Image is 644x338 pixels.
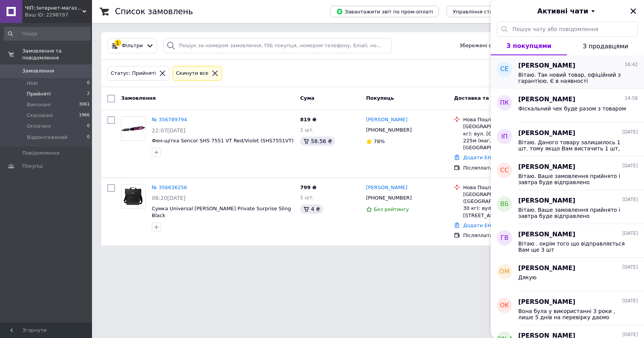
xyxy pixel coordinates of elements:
span: ПК [500,99,509,107]
span: СС [500,166,509,175]
span: Замовлення та повідомлення [22,48,92,61]
button: Закрити [629,7,638,16]
span: [PERSON_NAME] [518,61,575,70]
span: 1 шт. [300,127,314,133]
span: [DATE] [622,163,638,169]
div: Ваш ID: 2298797 [25,12,92,18]
span: Покупці [22,163,43,170]
span: Управління статусами [453,9,511,15]
span: 1 шт. [300,195,314,200]
span: Без рейтингу [374,206,409,212]
span: [PERSON_NAME] [518,163,575,171]
span: 22:07[DATE] [152,127,186,134]
div: [GEOGRAPHIC_DATA], №12 (до 5 кг): вул. [GEOGRAPHIC_DATA], 225м (маг."МЕТРО") с.[GEOGRAPHIC_DATA] [463,123,553,151]
div: Нова Пошта [463,184,553,191]
span: 06:20[DATE] [152,195,186,201]
span: Нові [27,80,38,87]
span: [PERSON_NAME] [518,196,575,205]
span: З покупцями [506,42,552,49]
h1: Список замовлень [115,7,193,16]
a: Додати ЕН [463,223,491,228]
span: ОМ [499,267,509,276]
span: 2 [87,91,90,97]
span: Замовлення [121,95,156,101]
button: СС[PERSON_NAME][DATE]Вітаю. Ваше замовлення прийнято і завтра буде відправлено [491,157,644,190]
span: Активні чати [537,6,588,16]
span: Cума [300,95,314,101]
span: [PERSON_NAME] [518,129,575,138]
div: Нова Пошта [463,116,553,123]
span: [DATE] [622,230,638,237]
button: ВБ[PERSON_NAME][DATE]Вітаю. Ваше замовлення прийнято і завтра буде відправлено [491,190,644,224]
span: [PERSON_NAME] [518,298,575,307]
span: Прийняті [27,91,51,97]
input: Пошук за номером замовлення, ПІБ покупця, номером телефону, Email, номером накладної [163,38,392,53]
span: Вітаю. Так новий товар, офіційний з гарантією. Є в наявності [518,72,627,84]
span: 78% [374,138,385,144]
span: Фіскальний чек буде разом з товаром [518,106,626,112]
div: [PHONE_NUMBER] [365,125,413,135]
span: 1966 [79,112,90,119]
span: 0 [87,134,90,141]
button: Завантажити звіт по пром-оплаті [330,6,439,17]
span: Завантажити звіт по пром-оплаті [336,8,433,15]
a: Фото товару [121,116,146,141]
div: 4 ₴ [300,204,323,214]
div: Післяплата [463,232,553,239]
a: Фото товару [121,184,146,209]
span: Скасовані [27,112,53,119]
span: Оплачені [27,123,51,130]
span: ІП [501,132,508,141]
span: [DATE] [622,196,638,203]
button: ГВ[PERSON_NAME][DATE]Вітаю . окрім того що відправляється Вам ще 3 шт [491,224,644,258]
span: [DATE] [622,331,638,338]
span: ЧІП::Інтернет-магазин техніки та електроніки [25,5,82,12]
span: Вона була у використанні 3 роки , лише 5 днів на перевірку даємо [518,308,627,320]
div: [GEOGRAPHIC_DATA] ([GEOGRAPHIC_DATA].), №563 (до 30 кг): вул. [PERSON_NAME][STREET_ADDRESS] (маг.... [463,191,553,219]
span: Доставка та оплата [454,95,511,101]
span: Вітаю. Даного товару залишилось 1 шт. тому якщо Вам вистачить 1 шт, то скасуйте це замовлення і с... [518,139,627,152]
span: [PERSON_NAME] [518,95,575,104]
span: Виконані [27,101,51,108]
span: 0 [87,80,90,87]
a: Додати ЕН [463,155,491,160]
span: Відвантажений [27,134,67,141]
div: Статус: Прийняті [109,69,158,77]
button: Управління статусами [447,6,517,17]
a: [PERSON_NAME] [366,184,407,191]
a: Сумка Universal [PERSON_NAME] Private Surprise Sling Black [152,206,291,219]
div: Післяплата [463,165,553,171]
a: № 356636256 [152,185,187,190]
button: Активні чати [512,6,623,16]
button: ОК[PERSON_NAME][DATE]Вона була у використанні 3 роки , лише 5 днів на перевірку даємо [491,292,644,325]
span: Повідомлення [22,150,59,157]
span: ВБ [500,200,509,209]
button: ОМ[PERSON_NAME][DATE]Дякую [491,258,644,292]
span: [DATE] [622,298,638,304]
div: 58.56 ₴ [300,137,335,146]
span: Вітаю . окрім того що відправляється Вам ще 3 шт [518,241,627,253]
span: Збережені фільтри: [459,42,511,49]
span: 3061 [79,101,90,108]
a: Фен-щітка Sencor SHS 7551 VT Red/Violet (SHS7551VT) [152,138,294,143]
button: СЕ[PERSON_NAME]16:42Вітаю. Так новий товар, офіційний з гарантією. Є в наявності [491,55,644,89]
span: [PERSON_NAME] [518,264,575,273]
span: 14:58 [624,95,638,102]
button: ІП[PERSON_NAME][DATE]Вітаю. Даного товару залишилось 1 шт. тому якщо Вам вистачить 1 шт, то скасу... [491,123,644,157]
button: З покупцями [491,37,567,55]
a: [PERSON_NAME] [366,116,407,124]
button: ПК[PERSON_NAME]14:58Фіскальний чек буде разом з товаром [491,89,644,123]
a: № 356789794 [152,117,187,122]
span: Вітаю. Ваше замовлення прийнято і завтра буде відправлено [518,207,627,219]
span: СЕ [500,65,508,74]
span: 819 ₴ [300,117,317,122]
span: ГВ [501,234,509,242]
span: [PERSON_NAME] [518,230,575,239]
img: Фото товару [122,185,145,208]
input: Пошук [4,27,90,41]
span: [DATE] [622,129,638,135]
span: Покупець [366,95,394,101]
div: Cкинути все [174,69,210,77]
